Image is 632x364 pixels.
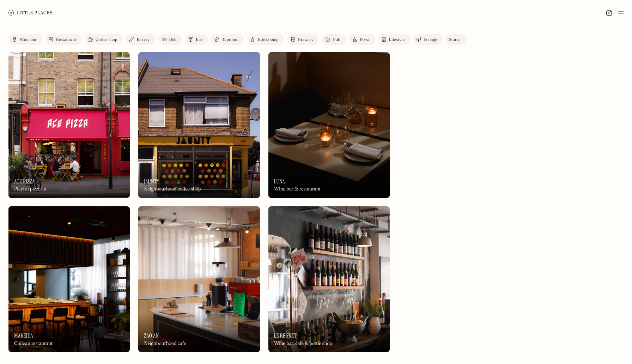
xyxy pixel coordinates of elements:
a: Stores [445,34,466,45]
a: Bakery [126,34,155,45]
h3: Zao An [144,332,159,339]
a: Zao AnZao AnZao AnNeighbourhood cafe [138,206,260,352]
a: Brewery [287,34,319,45]
a: Taproom [211,34,244,45]
div: Wine bar [19,38,37,42]
div: Pizza [360,38,370,42]
a: Pizza [349,34,375,45]
div: Wine bar & restaurant [274,186,321,192]
div: Lifestyle [389,38,405,42]
h3: Luna [274,178,285,185]
h3: Ace Pizza [14,178,35,185]
div: Playful pizzeria [14,186,46,192]
a: Lifestyle [378,34,410,45]
img: Mareida [8,206,130,352]
a: LunaLunaLunaWine bar & restaurant [268,52,390,198]
a: Deli [158,34,182,45]
a: MareidaMareidaMareidaChilean restaurant [8,206,130,352]
a: Restaurant [45,34,82,45]
div: Brewery [298,38,314,42]
div: Stores [449,38,460,42]
div: Deli [169,38,177,42]
a: Bar [185,34,208,45]
h3: Jaunty [144,178,159,185]
div: Bakery [136,38,150,42]
a: Wine bar [8,34,42,45]
h3: Le Regret [274,332,297,339]
a: Le RegretLe RegretLe RegretWine bar, cafe & bottle shop [268,206,390,352]
div: Foliage [424,38,437,42]
a: Foliage [413,34,443,45]
h3: Mareida [14,332,33,339]
div: Bottle shop [258,38,279,42]
div: Pub [333,38,340,42]
img: Luna [268,52,390,198]
img: Zao An [138,206,260,352]
a: JauntyJauntyJauntyNeighbourhood coffee shop [138,52,260,198]
div: Neighbourhood coffee shop [144,186,201,192]
div: Wine bar, cafe & bottle shop [274,341,332,347]
div: Bar [196,38,202,42]
img: Jaunty [138,52,260,198]
div: Taproom [222,38,238,42]
a: Coffee shop [85,34,123,45]
div: Neighbourhood cafe [144,341,186,347]
img: Le Regret [268,206,390,352]
div: Coffee shop [96,38,117,42]
a: Ace PizzaAce PizzaAce PizzaPlayful pizzeria [8,52,130,198]
div: Restaurant [56,38,76,42]
a: Pub [322,34,346,45]
img: Ace Pizza [8,52,130,198]
a: Bottle shop [247,34,284,45]
div: Chilean restaurant [14,341,53,347]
